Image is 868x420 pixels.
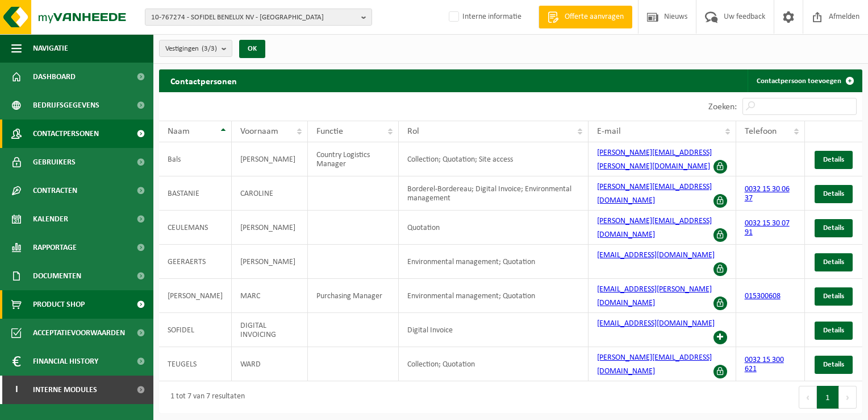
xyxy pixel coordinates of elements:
[745,356,784,373] a: 0032 15 300 621
[308,279,399,313] td: Purchasing Manager
[817,386,839,409] button: 1
[399,142,588,176] td: Collection; Quotation; Site access
[399,279,588,313] td: Environmental management; Quotation
[232,176,308,211] td: CAROLINE
[165,40,217,57] span: Vestigingen
[232,279,308,313] td: MARC
[399,211,588,245] td: Quotation
[232,245,308,279] td: [PERSON_NAME]
[399,347,588,381] td: Collection; Quotation
[159,69,248,92] h2: Contactpersonen
[33,120,99,148] span: Contactpersonen
[799,386,817,409] button: Previous
[823,190,844,197] span: Details
[33,63,76,91] span: Dashboard
[597,319,715,328] a: [EMAIL_ADDRESS][DOMAIN_NAME]
[597,127,621,136] span: E-mail
[165,387,245,407] div: 1 tot 7 van 7 resultaten
[151,9,357,26] span: 10-767274 - SOFIDEL BENELUX NV - [GEOGRAPHIC_DATA]
[748,69,861,92] a: Contactpersoon toevoegen
[159,211,232,245] td: CEULEMANS
[823,293,844,300] span: Details
[316,127,343,136] span: Functie
[33,205,68,233] span: Kalender
[33,376,97,404] span: Interne modules
[539,6,632,28] a: Offerte aanvragen
[202,45,217,52] count: (3/3)
[33,319,125,347] span: Acceptatievoorwaarden
[232,211,308,245] td: [PERSON_NAME]
[815,253,853,271] a: Details
[597,251,715,260] a: [EMAIL_ADDRESS][DOMAIN_NAME]
[232,142,308,176] td: [PERSON_NAME]
[239,40,265,58] button: OK
[232,313,308,347] td: DIGITAL INVOICING
[159,142,232,176] td: Bals
[33,148,76,176] span: Gebruikers
[33,347,98,376] span: Financial History
[823,156,844,163] span: Details
[399,313,588,347] td: Digital Invoice
[597,183,712,205] a: [PERSON_NAME][EMAIL_ADDRESS][DOMAIN_NAME]
[815,151,853,169] a: Details
[745,127,777,136] span: Telefoon
[168,127,190,136] span: Naam
[745,219,790,237] a: 0032 15 30 07 91
[33,262,81,290] span: Documenten
[159,245,232,279] td: GEERAERTS
[815,356,853,374] a: Details
[33,233,77,262] span: Rapportage
[597,285,712,307] a: [EMAIL_ADDRESS][PERSON_NAME][DOMAIN_NAME]
[597,353,712,376] a: [PERSON_NAME][EMAIL_ADDRESS][DOMAIN_NAME]
[823,327,844,334] span: Details
[33,290,85,319] span: Product Shop
[159,176,232,211] td: BASTANIE
[562,11,627,23] span: Offerte aanvragen
[159,347,232,381] td: TEUGELS
[745,185,790,203] a: 0032 15 30 06 37
[823,258,844,266] span: Details
[11,376,22,404] span: I
[597,217,712,239] a: [PERSON_NAME][EMAIL_ADDRESS][DOMAIN_NAME]
[708,102,737,112] label: Zoeken:
[823,361,844,368] span: Details
[159,313,232,347] td: SOFIDEL
[308,142,399,176] td: Country Logistics Manager
[33,176,77,205] span: Contracten
[159,40,232,57] button: Vestigingen(3/3)
[407,127,419,136] span: Rol
[159,279,232,313] td: [PERSON_NAME]
[597,149,712,171] a: [PERSON_NAME][EMAIL_ADDRESS][PERSON_NAME][DOMAIN_NAME]
[145,9,372,26] button: 10-767274 - SOFIDEL BENELUX NV - [GEOGRAPHIC_DATA]
[815,219,853,237] a: Details
[399,245,588,279] td: Environmental management; Quotation
[815,185,853,203] a: Details
[240,127,278,136] span: Voornaam
[446,9,521,26] label: Interne informatie
[33,34,68,63] span: Navigatie
[823,224,844,232] span: Details
[33,91,99,120] span: Bedrijfsgegevens
[399,176,588,211] td: Borderel-Bordereau; Digital Invoice; Environmental management
[815,287,853,306] a: Details
[815,322,853,340] a: Details
[839,386,857,409] button: Next
[745,292,781,300] a: 015300608
[232,347,308,381] td: WARD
